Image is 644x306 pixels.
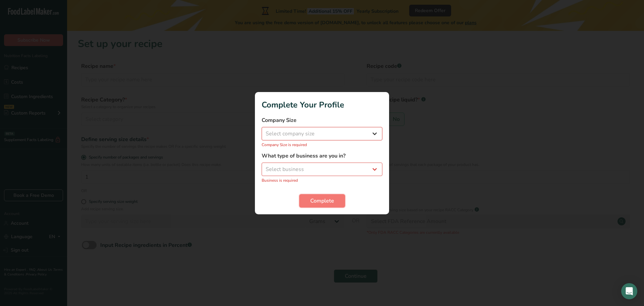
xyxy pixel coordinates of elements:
label: Company Size [262,116,382,124]
label: What type of business are you in? [262,152,382,160]
button: Complete [299,194,345,208]
p: Company Size is required [262,142,382,148]
p: Business is required [262,177,382,183]
span: Complete [310,197,334,205]
div: Open Intercom Messenger [621,283,637,299]
h1: Complete Your Profile [262,99,382,111]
